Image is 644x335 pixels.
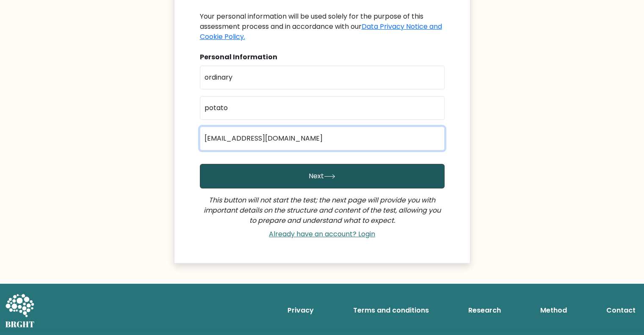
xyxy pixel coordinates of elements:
i: This button will not start the test; the next page will provide you with important details on the... [204,195,441,225]
div: Personal Information [200,52,445,62]
input: Email [200,127,445,150]
a: Research [465,302,504,319]
a: Data Privacy Notice and Cookie Policy. [200,22,442,42]
a: Terms and conditions [350,302,432,319]
a: Contact [603,302,639,319]
input: First name [200,66,445,89]
a: Method [537,302,570,319]
input: Last name [200,96,445,120]
a: Privacy [284,302,317,319]
button: Next [200,164,445,188]
a: Already have an account? Login [265,229,379,239]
